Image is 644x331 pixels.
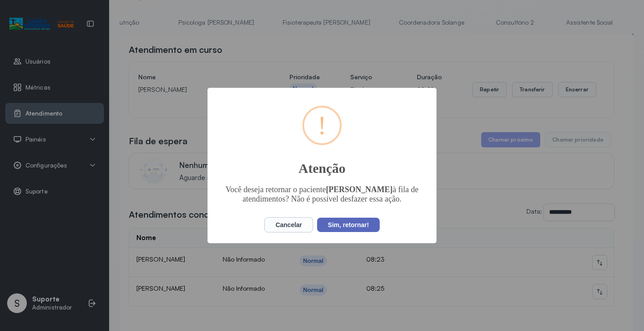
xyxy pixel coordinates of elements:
[326,185,393,194] strong: [PERSON_NAME]
[208,149,436,177] h2: Atenção
[264,217,313,232] button: Cancelar
[317,218,380,232] button: Sim, retornar!
[220,185,424,204] div: Você deseja retornar o paciente à fila de atendimentos? Não é possível desfazer essa ação.
[318,107,326,143] div: !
